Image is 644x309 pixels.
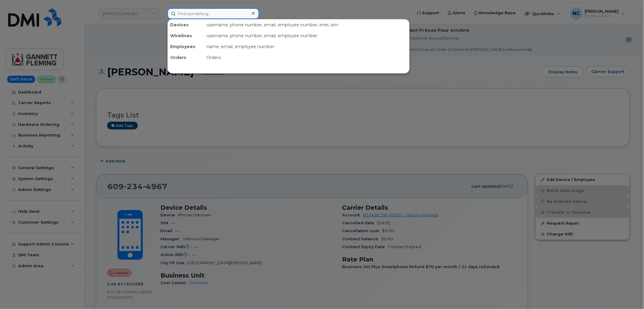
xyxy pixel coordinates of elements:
[204,30,409,41] div: username, phone number, email, employee number
[168,19,204,30] div: Devices
[168,30,204,41] div: Wirelines
[204,52,409,63] div: Orders
[204,41,409,52] div: name, email, employee number
[168,41,204,52] div: Employees
[168,52,204,63] div: Orders
[204,19,409,30] div: username, phone number, email, employee number, imei, sim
